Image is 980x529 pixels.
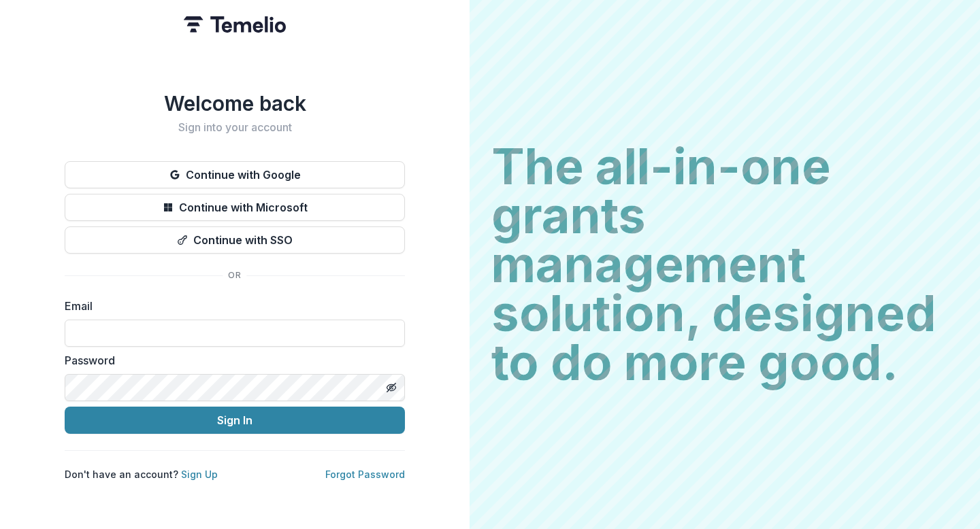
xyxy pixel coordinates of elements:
[65,352,397,369] label: Password
[325,468,405,480] a: Forgot Password
[65,467,218,481] p: Don't have an account?
[181,468,218,480] a: Sign Up
[65,161,405,188] button: Continue with Google
[65,121,405,134] h2: Sign into your account
[65,226,405,254] button: Continue with SSO
[65,91,405,116] h1: Welcome back
[65,194,405,221] button: Continue with Microsoft
[65,298,397,314] label: Email
[380,377,402,398] button: Toggle password visibility
[65,407,405,434] button: Sign In
[184,16,286,33] img: Temelio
